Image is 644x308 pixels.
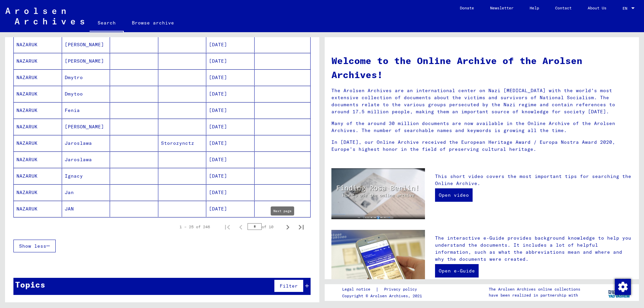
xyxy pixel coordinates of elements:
[281,220,294,234] button: Next page
[435,188,473,202] a: Open video
[62,86,110,102] mat-cell: Dmytoo
[62,102,110,118] mat-cell: Fenia
[14,37,62,53] mat-cell: NAZARUK
[62,53,110,69] mat-cell: [PERSON_NAME]
[14,135,62,151] mat-cell: NAZARUK
[14,119,62,135] mat-cell: NAZARUK
[158,135,207,151] mat-cell: Storozynctz
[14,102,62,118] mat-cell: NAZARUK
[206,168,255,184] mat-cell: [DATE]
[62,168,110,184] mat-cell: Ignacy
[62,151,110,168] mat-cell: Jaroslawa
[331,120,632,134] p: Many of the around 30 million documents are now available in the Online Archive of the Arolsen Ar...
[615,279,631,295] img: Change consent
[206,119,255,135] mat-cell: [DATE]
[489,286,580,292] p: The Arolsen Archives online collections
[379,286,425,293] a: Privacy policy
[14,86,62,102] mat-cell: NAZARUK
[14,69,62,85] mat-cell: NAZARUK
[90,15,124,32] a: Search
[62,184,110,200] mat-cell: Jan
[342,293,425,299] p: Copyright © Arolsen Archives, 2021
[14,184,62,200] mat-cell: NAZARUK
[435,264,479,278] a: Open e-Guide
[19,243,46,249] span: Show less
[248,224,281,230] div: of 10
[206,69,255,85] mat-cell: [DATE]
[179,224,210,230] div: 1 – 25 of 246
[206,37,255,53] mat-cell: [DATE]
[294,220,308,234] button: Last page
[234,220,248,234] button: Previous page
[206,151,255,168] mat-cell: [DATE]
[206,53,255,69] mat-cell: [DATE]
[13,240,56,252] button: Show less
[62,119,110,135] mat-cell: [PERSON_NAME]
[124,15,182,31] a: Browse archive
[206,201,255,217] mat-cell: [DATE]
[221,220,234,234] button: First page
[342,286,425,293] div: |
[274,280,304,292] button: Filter
[331,230,425,292] img: eguide.jpg
[5,8,84,24] img: Arolsen_neg.svg
[331,87,632,115] p: The Arolsen Archives are an international center on Nazi [MEDICAL_DATA] with the world’s most ext...
[331,168,425,219] img: video.jpg
[280,283,298,289] span: Filter
[62,69,110,85] mat-cell: Dmytro
[623,6,630,11] span: EN
[342,286,376,293] a: Legal notice
[15,279,45,291] div: Topics
[14,53,62,69] mat-cell: NAZARUK
[489,292,580,298] p: have been realized in partnership with
[14,168,62,184] mat-cell: NAZARUK
[435,235,632,263] p: The interactive e-Guide provides background knowledge to help you understand the documents. It in...
[206,86,255,102] mat-cell: [DATE]
[206,135,255,151] mat-cell: [DATE]
[206,102,255,118] mat-cell: [DATE]
[14,151,62,168] mat-cell: NAZARUK
[14,201,62,217] mat-cell: NAZARUK
[331,139,632,153] p: In [DATE], our Online Archive received the European Heritage Award / Europa Nostra Award 2020, Eu...
[206,184,255,200] mat-cell: [DATE]
[614,279,631,295] div: Change consent
[435,173,632,187] p: This short video covers the most important tips for searching the Online Archive.
[62,201,110,217] mat-cell: JAN
[607,284,632,301] img: yv_logo.png
[62,37,110,53] mat-cell: [PERSON_NAME]
[62,135,110,151] mat-cell: Jaroslawa
[331,54,632,82] h1: Welcome to the Online Archive of the Arolsen Archives!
